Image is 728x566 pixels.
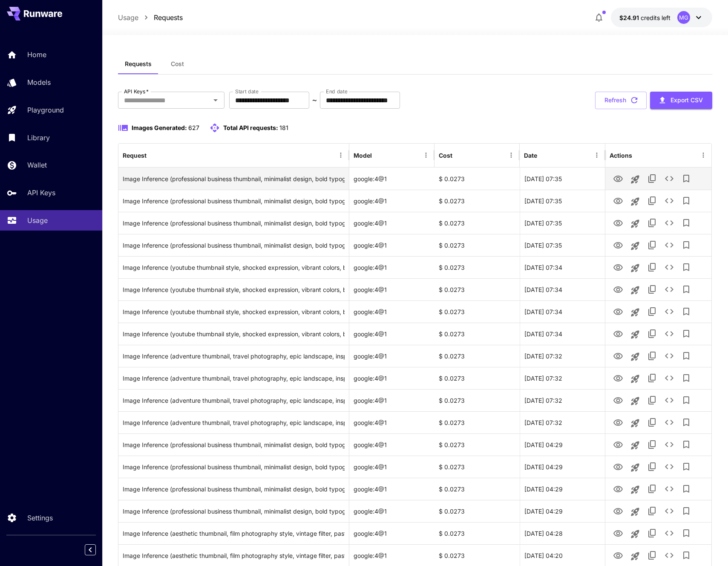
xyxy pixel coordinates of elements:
[610,391,627,409] button: View Image
[520,278,605,300] div: 02 Sep, 2025 07:34
[349,522,434,544] div: google:4@1
[678,502,695,520] button: Add to library
[434,500,520,522] div: $ 0.0273
[434,389,520,411] div: $ 0.0273
[627,348,644,365] button: Launch in playground
[627,415,644,432] button: Launch in playground
[661,347,678,364] button: See details
[434,323,520,345] div: $ 0.0273
[123,212,345,234] div: Click to copy prompt
[610,170,627,187] button: View Image
[661,370,678,387] button: See details
[434,300,520,323] div: $ 0.0273
[538,149,550,161] button: Sort
[619,13,670,22] div: $24.9102
[627,503,644,520] button: Launch in playground
[27,105,64,115] p: Playground
[650,92,712,109] button: Export CSV
[595,92,647,109] button: Refresh
[661,303,678,320] button: See details
[373,149,385,161] button: Sort
[123,523,345,544] div: Click to copy prompt
[678,303,695,320] button: Add to library
[349,367,434,389] div: google:4@1
[678,170,695,187] button: Add to library
[610,458,627,475] button: View Image
[27,77,51,87] p: Models
[627,282,644,299] button: Launch in playground
[453,149,465,161] button: Sort
[644,480,661,497] button: Copy TaskUUID
[91,542,102,557] div: Collapse sidebar
[349,389,434,411] div: google:4@1
[123,323,345,345] div: Click to copy prompt
[678,281,695,298] button: Add to library
[520,367,605,389] div: 02 Sep, 2025 07:32
[627,326,644,343] button: Launch in playground
[349,456,434,478] div: google:4@1
[627,171,644,188] button: Launch in playground
[678,214,695,231] button: Add to library
[312,95,317,105] p: ~
[644,547,661,564] button: Copy TaskUUID
[661,502,678,520] button: See details
[610,236,627,254] button: View Image
[610,214,627,231] button: View Image
[661,480,678,497] button: See details
[349,190,434,212] div: google:4@1
[644,392,661,409] button: Copy TaskUUID
[118,12,138,23] p: Usage
[349,478,434,500] div: google:4@1
[610,546,627,564] button: View Image
[123,390,345,411] div: Click to copy prompt
[610,152,632,159] div: Actions
[661,414,678,431] button: See details
[678,237,695,254] button: Add to library
[678,370,695,387] button: Add to library
[644,458,661,475] button: Copy TaskUUID
[210,94,222,106] button: Open
[85,544,96,555] button: Collapse sidebar
[123,345,345,367] div: Click to copy prompt
[644,170,661,187] button: Copy TaskUUID
[520,478,605,500] div: 02 Sep, 2025 04:29
[123,456,345,478] div: Click to copy prompt
[610,192,627,209] button: View Image
[644,237,661,254] button: Copy TaskUUID
[505,149,517,161] button: Menu
[123,279,345,300] div: Click to copy prompt
[661,547,678,564] button: See details
[123,234,345,256] div: Click to copy prompt
[661,237,678,254] button: See details
[434,522,520,544] div: $ 0.0273
[123,434,345,456] div: Click to copy prompt
[520,456,605,478] div: 02 Sep, 2025 04:29
[610,280,627,298] button: View Image
[520,212,605,234] div: 02 Sep, 2025 07:35
[434,367,520,389] div: $ 0.0273
[661,458,678,475] button: See details
[132,124,187,131] span: Images Generated:
[188,124,199,131] span: 627
[610,258,627,276] button: View Image
[661,325,678,342] button: See details
[349,500,434,522] div: google:4@1
[520,256,605,278] div: 02 Sep, 2025 07:34
[434,456,520,478] div: $ 0.0273
[420,149,432,161] button: Menu
[524,152,537,159] div: Date
[27,133,50,143] p: Library
[349,278,434,300] div: google:4@1
[123,301,345,323] div: Click to copy prompt
[661,192,678,209] button: See details
[349,167,434,190] div: google:4@1
[644,325,661,342] button: Copy TaskUUID
[678,414,695,431] button: Add to library
[678,525,695,542] button: Add to library
[661,170,678,187] button: See details
[349,411,434,433] div: google:4@1
[627,237,644,254] button: Launch in playground
[627,548,644,565] button: Launch in playground
[591,149,603,161] button: Menu
[661,525,678,542] button: See details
